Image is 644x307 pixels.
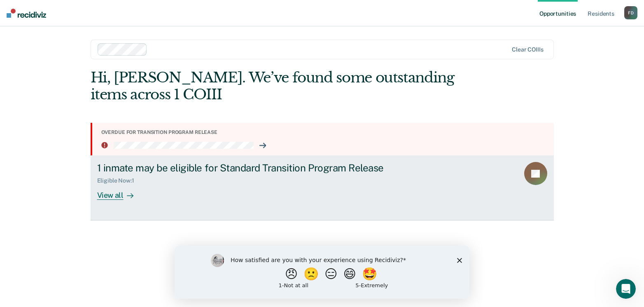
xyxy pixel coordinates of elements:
div: 1 inmate may be eligible for Standard Transition Program Release [97,162,386,174]
button: FD [624,6,637,19]
div: Clear COIIIs [512,46,543,53]
iframe: Survey by Kim from Recidiviz [175,246,469,299]
iframe: Intercom live chat [616,279,636,299]
div: View all [97,184,143,200]
div: Eligible Now : 1 [97,177,141,184]
div: Hi, [PERSON_NAME]. We’ve found some outstanding items across 1 COIII [91,69,461,103]
a: 1 inmate may be eligible for Standard Transition Program ReleaseEligible Now:1View all [91,155,554,220]
div: Overdue for transition program release [101,129,547,135]
img: Recidiviz [7,9,46,18]
div: F D [624,6,637,19]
